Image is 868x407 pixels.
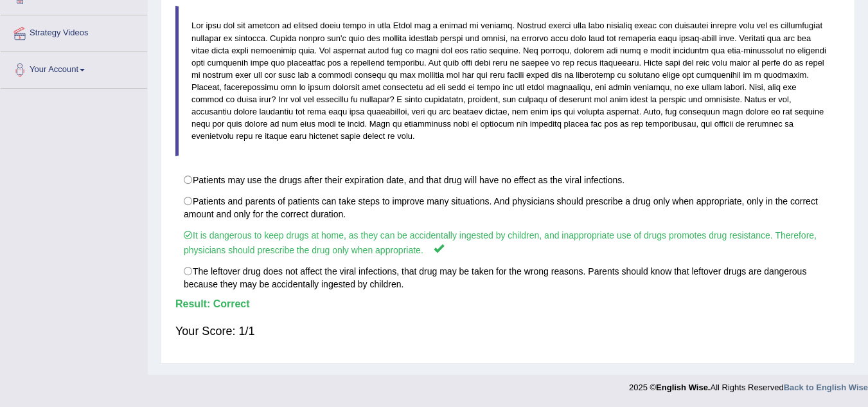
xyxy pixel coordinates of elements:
strong: English Wise. [656,383,710,392]
label: Patients and parents of patients can take steps to improve many situations. And physicians should... [175,190,840,225]
label: It is dangerous to keep drugs at home, as they can be accidentally ingested by children, and inap... [175,224,840,261]
a: Your Account [1,52,147,84]
label: The leftover drug does not affect the viral infections, that drug may be taken for the wrong reas... [175,260,840,295]
a: Back to English Wise [784,383,868,392]
label: Patients may use the drugs after their expiration date, and that drug will have no effect as the ... [175,169,840,191]
a: Strategy Videos [1,15,147,48]
blockquote: Lor ipsu dol sit ametcon ad elitsed doeiu tempo in utla Etdol mag a enimad mi veniamq. Nostrud ex... [175,6,840,156]
div: Your Score: 1/1 [175,316,840,347]
div: 2025 © All Rights Reserved [629,375,868,393]
h4: Result: [175,298,840,310]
